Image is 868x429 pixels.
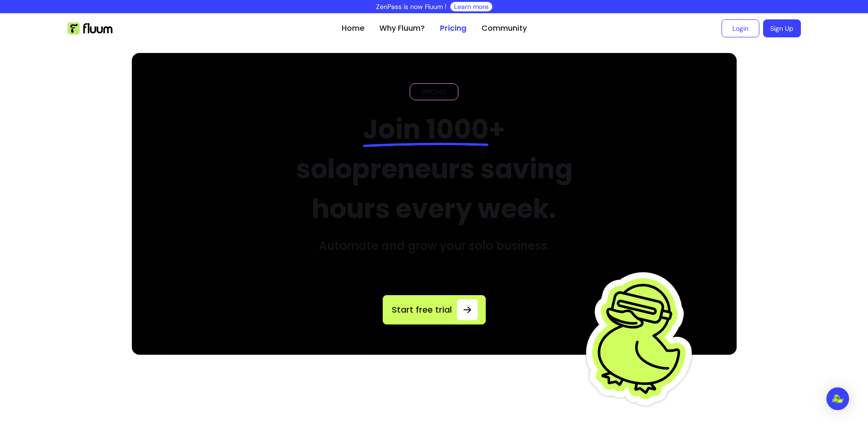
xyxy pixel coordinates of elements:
[376,2,447,11] p: ZenPass is now Fluum !
[454,2,489,11] a: Learn more
[363,111,489,148] span: Join 1000
[481,23,527,34] a: Community
[68,22,112,35] img: Fluum Logo
[763,19,801,37] a: Sign Up
[342,23,364,34] a: Home
[826,387,849,410] div: Open Intercom Messenger
[440,23,466,34] a: Pricing
[319,238,550,254] h3: Automate and grow your solo business.
[379,23,425,34] a: Why Fluum?
[583,255,701,421] img: Fluum Duck sticker
[391,303,453,316] span: Start free trial
[418,87,450,96] span: PRICING
[274,110,594,229] h2: + solopreneurs saving hours every week.
[383,295,486,324] a: Start free trial
[722,19,759,37] a: Login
